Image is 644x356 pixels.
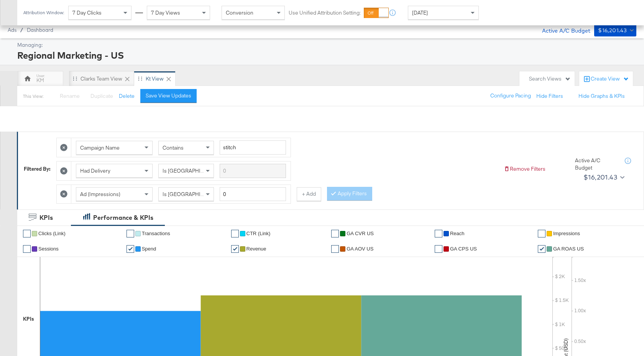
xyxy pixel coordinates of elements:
[8,27,16,33] span: Ads
[23,245,31,253] a: ✔
[38,246,59,252] span: Sessions
[246,231,271,236] span: CTR (Link)
[578,92,625,100] button: Hide Graphs & KPIs
[23,230,31,237] a: ✔
[27,27,53,33] a: Dashboard
[151,9,180,16] span: 7 Day Views
[142,246,156,252] span: Spend
[347,231,374,236] span: GA CVR US
[594,24,636,36] button: $16,201.43
[220,187,286,201] input: Enter a number
[60,92,80,99] span: Rename
[23,10,64,15] div: Attribution Window:
[485,89,536,103] button: Configure Pacing
[17,49,634,62] div: Regional Marketing - US
[412,9,428,16] span: [DATE]
[289,9,361,16] label: Use Unified Attribution Setting:
[163,191,221,198] span: Is [GEOGRAPHIC_DATA]
[220,140,286,155] input: Enter a search term
[72,9,102,16] span: 7 Day Clicks
[435,245,442,253] a: ✔
[583,171,617,183] div: $16,201.43
[536,92,563,100] button: Hide Filters
[580,171,626,183] button: $16,201.43
[90,92,113,99] span: Duplicate
[93,213,153,222] div: Performance & KPIs
[504,165,545,173] button: Remove Filters
[127,230,134,237] a: ✔
[140,89,197,103] button: Save View Updates
[16,27,27,33] span: /
[73,76,77,81] div: Drag to reorder tab
[529,75,571,82] div: Search Views
[138,76,142,81] div: Drag to reorder tab
[297,187,321,201] button: + Add
[226,9,253,16] span: Conversion
[80,191,120,198] span: Ad (Impressions)
[246,246,266,252] span: Revenue
[127,245,134,253] a: ✔
[163,144,184,151] span: Contains
[220,164,286,178] input: Enter a search term
[163,167,221,174] span: Is [GEOGRAPHIC_DATA]
[538,230,545,237] a: ✔
[80,167,110,174] span: Had Delivery
[435,230,442,237] a: ✔
[146,75,164,82] div: kt View
[347,246,373,252] span: GA AOV US
[591,75,629,83] div: Create View
[142,231,170,236] span: Transactions
[23,315,34,323] div: KPIs
[80,75,122,82] div: Clarks Team View
[119,92,135,100] button: Delete
[146,92,191,99] div: Save View Updates
[450,246,477,252] span: GA CPS US
[38,231,66,236] span: Clicks (Link)
[231,245,239,253] a: ✔
[331,230,339,237] a: ✔
[538,245,545,253] a: ✔
[17,41,634,49] div: Managing:
[80,144,120,151] span: Campaign Name
[598,26,627,35] div: $16,201.43
[23,93,43,99] div: This View:
[231,230,239,237] a: ✔
[575,157,617,171] div: Active A/C Budget
[553,246,584,252] span: GA ROAS US
[39,213,53,222] div: KPIs
[553,231,580,236] span: Impressions
[24,165,51,173] div: Filtered By:
[36,77,44,84] div: KM
[331,245,339,253] a: ✔
[534,24,590,36] div: Active A/C Budget
[450,231,465,236] span: Reach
